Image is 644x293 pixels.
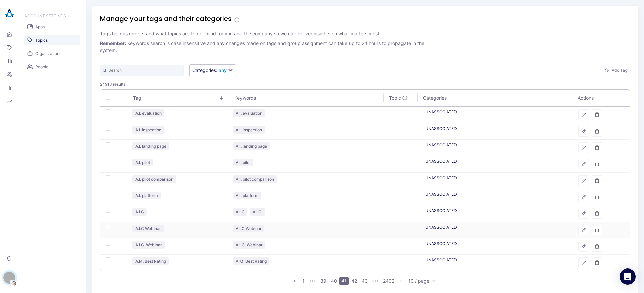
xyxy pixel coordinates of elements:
[293,279,297,283] span: left
[192,67,217,73] span: Categories :
[132,109,164,117] div: A.I. evaluation
[132,175,176,183] div: A.I. pilot comparison
[425,126,457,131] span: UNASSOCIATED
[425,257,457,262] span: UNASSOCIATED
[100,30,435,37] p: Tags help us understand what topics are top of mind for you and the company so we can deliver ins...
[233,175,277,183] span: topic badge
[359,277,370,285] li: 43
[233,126,265,134] div: A.I. inspection
[601,65,630,76] button: Add Tag
[132,225,164,232] div: A.I.C Webinar
[339,277,349,284] a: 41
[291,277,299,285] button: left
[132,225,164,232] span: topic badge
[132,109,164,117] span: topic badge
[24,48,80,59] a: Organizations
[24,21,80,32] a: Apps
[233,192,261,199] span: topic badge
[418,90,572,106] th: Categories
[425,175,457,180] span: UNASSOCIATED
[425,109,457,114] span: UNASSOCIATED
[397,277,405,285] button: right
[133,95,219,101] span: Tag
[132,142,169,150] div: A.I. landing page
[132,257,169,265] div: A.M. Best Rating
[300,277,307,285] a: 1
[132,175,176,183] span: topic badge
[370,277,381,285] span: •••
[132,192,161,199] span: topic badge
[132,241,165,249] div: A.I.C. Webinar
[35,38,48,43] span: Topics
[389,95,401,101] div: Topic
[100,65,184,76] input: Search
[233,192,261,199] div: A.I. platform
[233,241,265,249] span: topic badge
[132,126,164,134] span: topic badge
[132,159,153,166] div: A.I. pilot
[381,277,397,285] li: 2492
[307,277,318,285] span: •••
[132,159,153,166] span: topic badge
[233,208,247,216] div: A.I.C
[233,175,277,183] div: A.I. pilot comparison
[381,277,396,285] a: 2492
[100,40,435,54] p: Keywords search is case insensitive and any changes made on tags and group assignment can take up...
[35,64,48,69] span: People
[127,90,229,106] th: Tag
[132,208,147,216] span: topic badge
[233,208,247,216] span: topic badge
[233,142,270,150] div: A.I. landing page
[132,257,169,265] span: topic badge
[233,225,264,232] div: A.I.C Webinar
[399,279,403,283] span: right
[132,126,164,134] div: A.I. inspection
[397,277,405,285] li: Next Page
[35,24,45,29] span: Apps
[132,208,147,216] div: A.I.C
[620,268,636,285] div: Open Intercom Messenger
[329,277,339,285] li: 40
[349,277,359,285] a: 42
[233,225,264,232] span: topic badge
[370,277,381,285] li: Next 5 Pages
[425,225,457,230] span: UNASSOCIATED
[219,67,227,73] span: any
[360,277,370,285] a: 43
[3,272,15,284] div: I
[339,277,349,285] li: 41
[318,277,328,285] a: 39
[291,277,299,285] li: Previous Page
[3,7,16,20] img: Akooda Logo
[250,208,265,216] div: A.I.C.
[425,142,457,147] span: UNASSOCIATED
[425,192,457,197] span: UNASSOCIATED
[132,192,161,199] div: A.I. platform
[132,142,169,150] span: topic badge
[233,159,253,166] div: A.I. pilot
[425,159,457,164] span: UNASSOCIATED
[24,13,80,18] h3: ACCOUNT SETTINGS
[24,35,80,45] a: Topics
[233,109,265,117] span: topic badge
[35,51,61,56] span: Organizations
[100,82,630,87] span: 24913 results
[250,208,265,216] span: topic badge
[189,64,236,76] button: Categories:any
[233,159,253,166] span: topic badge
[100,14,232,24] h1: Manage your tags and their categories
[233,257,269,265] span: topic badge
[307,277,318,285] li: Previous 5 Pages
[233,109,265,117] div: A.I. evaluation
[100,40,126,46] b: Remember:
[132,241,165,249] span: topic badge
[233,142,270,150] span: topic badge
[3,269,16,286] button: ITenant Logo
[233,257,269,265] div: A.M. Best Rating
[24,61,80,72] a: People
[408,277,436,285] span: 10 / page
[425,241,457,246] span: UNASSOCIATED
[425,208,457,213] span: UNASSOCIATED
[349,277,359,285] li: 42
[299,277,307,285] li: 1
